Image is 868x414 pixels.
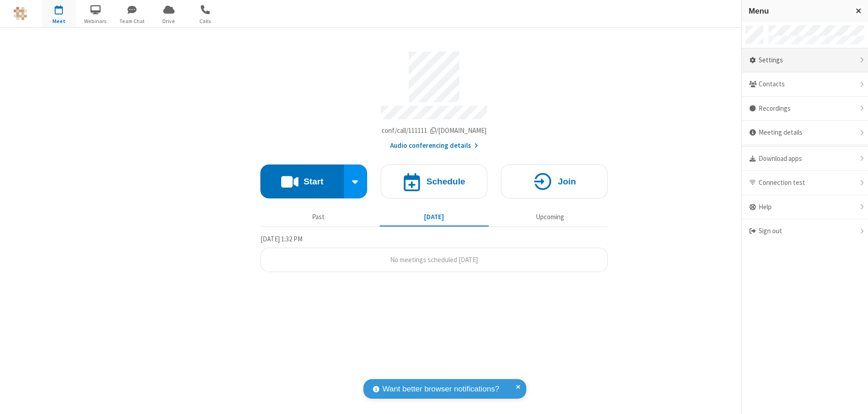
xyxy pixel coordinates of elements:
[260,235,302,243] span: [DATE] 1:32 PM
[382,383,499,395] span: Want better browser notifications?
[742,72,868,97] div: Contacts
[152,17,186,25] span: Drive
[501,165,608,198] button: Join
[264,208,373,226] button: Past
[742,147,868,171] div: Download apps
[42,17,76,25] span: Meet
[260,45,608,151] section: Account details
[426,177,465,186] h4: Schedule
[742,219,868,243] div: Sign out
[382,126,487,135] span: Copy my meeting room link
[390,141,478,151] button: Audio conferencing details
[390,255,478,264] span: No meetings scheduled [DATE]
[382,126,487,136] button: Copy my meeting room linkCopy my meeting room link
[380,208,489,226] button: [DATE]
[558,177,576,186] h4: Join
[260,234,608,273] section: Today's Meetings
[381,165,487,198] button: Schedule
[189,17,222,25] span: Calls
[303,177,323,186] h4: Start
[845,390,861,408] iframe: Chat
[742,48,868,73] div: Settings
[79,17,113,25] span: Webinars
[749,7,848,15] h3: Menu
[344,165,368,198] div: Start conference options
[742,171,868,195] div: Connection test
[742,97,868,121] div: Recordings
[742,121,868,145] div: Meeting details
[14,7,27,20] img: QA Selenium DO NOT DELETE OR CHANGE
[742,195,868,220] div: Help
[495,208,604,226] button: Upcoming
[115,17,149,25] span: Team Chat
[260,165,344,198] button: Start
